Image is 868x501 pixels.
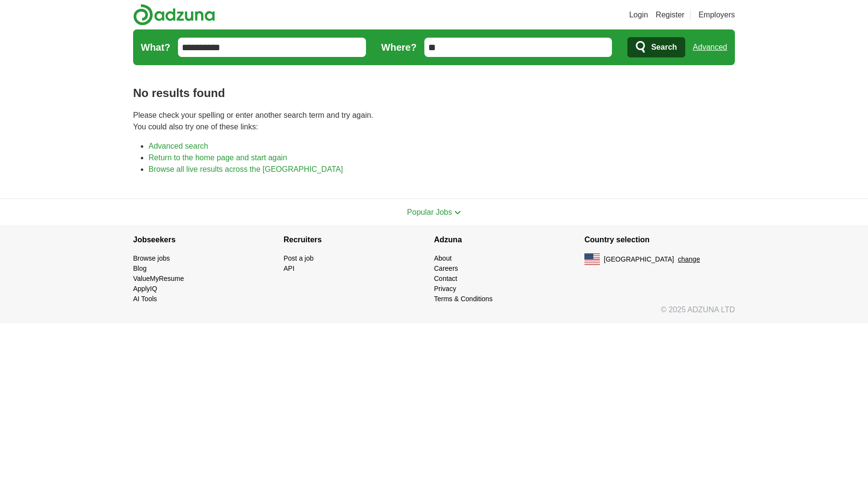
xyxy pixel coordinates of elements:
[604,254,674,264] span: [GEOGRAPHIC_DATA]
[651,38,677,57] span: Search
[133,110,735,133] p: Please check your spelling or enter another search term and try again. You could also try one of ...
[454,210,461,215] img: toggle icon
[149,142,208,150] a: Advanced search
[381,40,417,55] label: Where?
[133,4,215,26] img: Adzuna logo
[434,275,457,282] a: Contact
[693,38,727,57] a: Advanced
[678,254,700,264] button: change
[407,208,452,216] span: Popular Jobs
[149,165,343,173] a: Browse all live results across the [GEOGRAPHIC_DATA]
[149,153,287,162] a: Return to the home page and start again
[284,254,313,262] a: Post a job
[125,304,743,323] div: © 2025 ADZUNA LTD
[434,264,458,272] a: Careers
[584,226,735,253] h4: Country selection
[656,9,685,21] a: Register
[434,295,492,303] a: Terms & Conditions
[627,37,685,57] button: Search
[133,285,157,292] a: ApplyIQ
[141,40,170,55] label: What?
[133,295,157,303] a: AI Tools
[284,264,295,272] a: API
[133,264,147,272] a: Blog
[133,84,735,102] h1: No results found
[133,254,170,262] a: Browse jobs
[698,9,735,21] a: Employers
[434,254,452,262] a: About
[584,253,600,265] img: US flag
[629,9,648,21] a: Login
[133,275,184,282] a: ValueMyResume
[434,285,456,292] a: Privacy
